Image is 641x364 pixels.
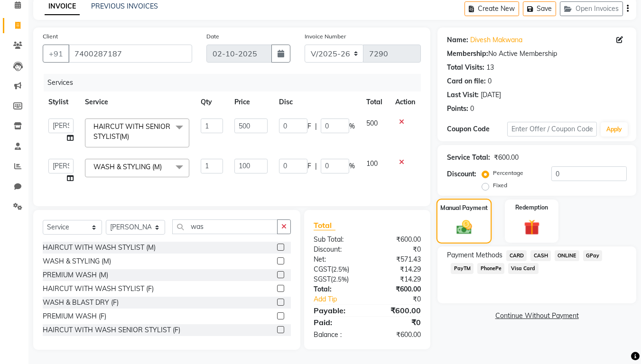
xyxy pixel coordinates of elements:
[307,274,367,284] div: ( )
[367,235,428,245] div: ₹600.00
[43,256,111,266] div: WASH & STYLING (M)
[583,250,603,261] span: GPay
[506,250,527,261] span: CARD
[314,220,335,230] span: Total
[439,311,634,321] a: Continue Without Payment
[555,250,579,261] span: ONLINE
[493,181,507,190] label: Fixed
[307,235,367,245] div: Sub Total:
[470,35,522,45] a: Divesh Makwana
[349,121,355,131] span: %
[452,218,477,236] img: _cash.svg
[79,91,195,113] th: Service
[333,275,347,283] span: 2.5%
[477,263,504,274] span: PhonePe
[464,1,519,16] button: Create New
[494,153,519,163] div: ₹600.00
[447,35,468,45] div: Name:
[367,305,428,316] div: ₹600.00
[273,91,361,113] th: Disc
[367,264,428,274] div: ₹14.29
[507,122,597,136] input: Enter Offer / Coupon Code
[314,275,331,283] span: SGST
[601,122,628,136] button: Apply
[447,169,476,179] div: Discount:
[307,317,367,328] div: Paid:
[447,49,488,59] div: Membership:
[447,124,507,134] div: Coupon Code
[367,330,428,340] div: ₹600.00
[470,104,474,114] div: 0
[367,317,428,328] div: ₹0
[519,218,545,237] img: _gift.svg
[361,91,390,113] th: Total
[447,63,484,73] div: Total Visits:
[366,159,378,168] span: 100
[307,245,367,255] div: Discount:
[314,265,331,273] span: CGST
[44,74,428,91] div: Services
[367,284,428,294] div: ₹600.00
[366,119,378,127] span: 500
[447,49,627,59] div: No Active Membership
[349,161,355,171] span: %
[229,91,273,113] th: Price
[447,250,502,260] span: Payment Methods
[523,1,556,16] button: Save
[43,32,58,41] label: Client
[508,263,539,274] span: Visa Card
[43,298,119,308] div: WASH & BLAST DRY (F)
[68,45,192,63] input: Search by Name/Mobile/Email/Code
[447,104,468,114] div: Points:
[129,132,133,141] a: x
[206,32,219,41] label: Date
[162,163,166,171] a: x
[560,1,623,16] button: Open Invoices
[43,325,180,335] div: HAIRCUT WITH WASH SENIOR STYLIST (F)
[43,284,154,294] div: HAIRCUT WITH WASH STYLIST (F)
[378,294,428,304] div: ₹0
[43,243,156,253] div: HAIRCUT WITH WASH STYLIST (M)
[195,91,229,113] th: Qty
[447,153,490,163] div: Service Total:
[315,121,317,131] span: |
[447,76,486,86] div: Card on file:
[93,122,170,141] span: HAIRCUT WITH SENIOR STYLIST(M)
[315,161,317,171] span: |
[486,63,494,73] div: 13
[305,32,346,41] label: Invoice Number
[43,311,106,321] div: PREMIUM WASH (F)
[367,274,428,284] div: ₹14.29
[515,203,548,212] label: Redemption
[307,255,367,264] div: Net:
[447,90,479,100] div: Last Visit:
[481,90,501,100] div: [DATE]
[307,264,367,274] div: ( )
[307,121,311,131] span: F
[43,91,79,113] th: Stylist
[307,305,367,316] div: Payable:
[367,245,428,255] div: ₹0
[307,161,311,171] span: F
[530,250,551,261] span: CASH
[367,255,428,264] div: ₹571.43
[93,163,162,171] span: WASH & STYLING (M)
[440,203,488,212] label: Manual Payment
[172,219,278,234] input: Search or Scan
[43,45,69,63] button: +91
[307,294,377,304] a: Add Tip
[390,91,421,113] th: Action
[43,270,108,280] div: PREMIUM WASH (M)
[307,330,367,340] div: Balance :
[307,284,367,294] div: Total:
[488,76,492,86] div: 0
[91,2,158,10] a: PREVIOUS INVOICES
[451,263,474,274] span: PayTM
[333,265,347,273] span: 2.5%
[493,169,523,177] label: Percentage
